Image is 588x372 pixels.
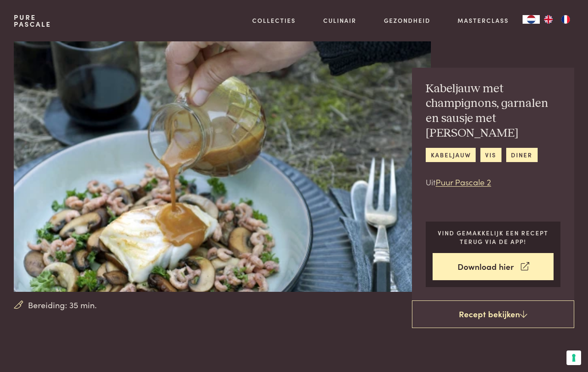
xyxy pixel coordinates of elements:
[384,16,430,25] a: Gezondheid
[523,15,540,24] div: Language
[14,41,431,292] img: Kabeljauw met champignons, garnalen en sausje met kurkuma
[14,14,51,28] a: PurePascale
[523,15,574,24] aside: Language selected: Nederlands
[458,16,509,25] a: Masterclass
[566,350,581,365] button: Uw voorkeuren voor toestemming voor trackingtechnologieën
[323,16,356,25] a: Culinair
[412,300,574,328] a: Recept bekijken
[540,15,557,24] a: EN
[252,16,296,25] a: Collecties
[426,176,560,188] p: Uit
[426,148,476,162] a: kabeljauw
[436,176,491,188] a: Puur Pascale 2
[540,15,574,24] ul: Language list
[28,299,97,311] span: Bereiding: 35 min.
[480,148,501,162] a: vis
[523,15,540,24] a: NL
[557,15,574,24] a: FR
[506,148,538,162] a: diner
[426,81,560,141] h2: Kabeljauw met champignons, garnalen en sausje met [PERSON_NAME]
[433,228,554,246] p: Vind gemakkelijk een recept terug via de app!
[433,253,554,280] a: Download hier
